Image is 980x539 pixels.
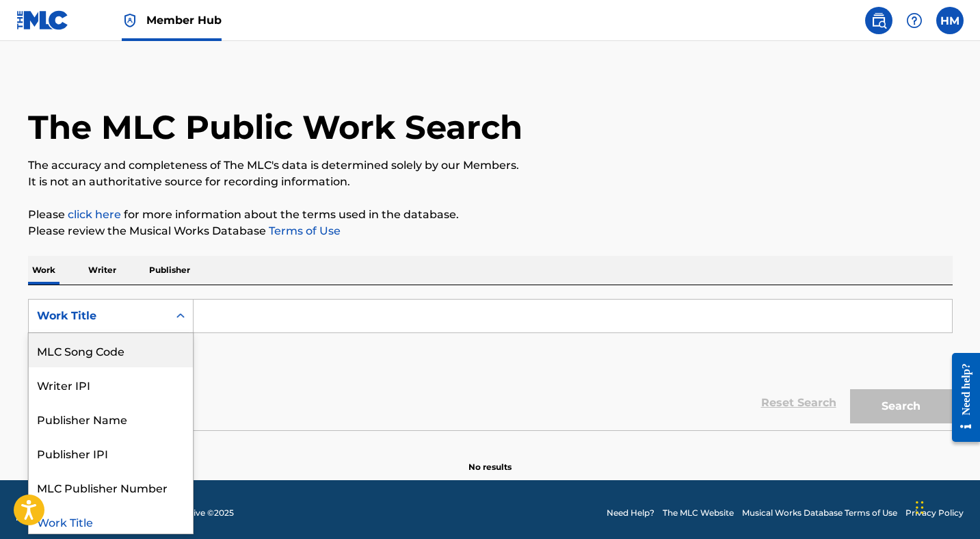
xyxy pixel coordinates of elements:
div: MLC Publisher Number [29,470,193,504]
img: search [871,12,887,29]
p: Please for more information about the terms used in the database. [28,207,953,223]
p: The accuracy and completeness of The MLC's data is determined solely by our Members. [28,157,953,174]
div: Publisher Name [29,402,193,436]
div: Writer IPI [29,367,193,402]
a: Need Help? [607,507,654,519]
div: Publisher IPI [29,436,193,470]
p: Work [28,256,59,285]
img: MLC Logo [16,10,69,30]
iframe: Chat Widget [912,473,980,539]
a: Terms of Use [266,224,341,237]
div: Help [901,7,928,34]
p: It is not an authoritative source for recording information. [28,174,953,190]
div: Drag [916,487,924,528]
h1: The MLC Public Work Search [28,107,522,148]
p: Publisher [145,256,194,285]
span: Member Hub [146,12,222,28]
iframe: Resource Center [942,343,980,453]
div: MLC Song Code [29,333,193,367]
a: The MLC Website [663,507,734,519]
img: Top Rightsholder [122,12,138,29]
div: Work Title [37,308,160,324]
form: Search Form [28,299,953,430]
p: No results [468,445,512,473]
a: Privacy Policy [905,507,964,519]
p: Please review the Musical Works Database [28,223,953,239]
a: Musical Works Database Terms of Use [742,507,897,519]
a: click here [68,208,121,221]
p: Writer [84,256,120,285]
a: Public Search [865,7,892,34]
div: Work Title [29,504,193,538]
img: help [906,12,923,29]
div: User Menu [936,7,964,34]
